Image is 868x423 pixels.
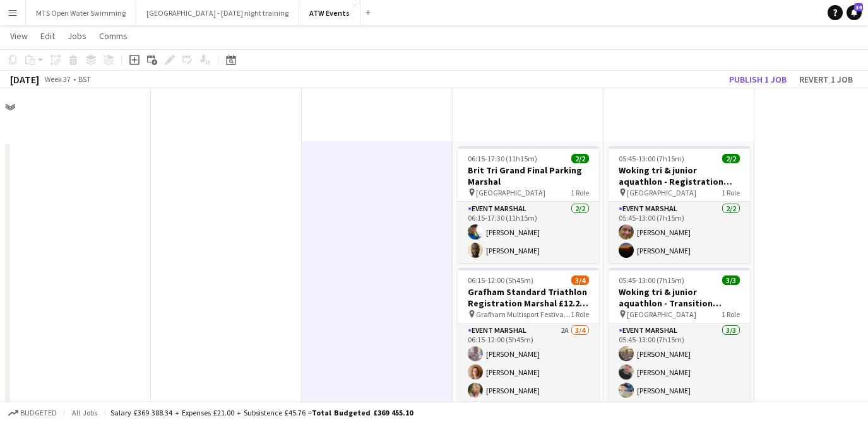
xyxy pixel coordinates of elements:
[609,286,750,309] h3: Woking tri & junior aquathlon - Transition marshal
[35,28,60,44] a: Edit
[627,188,696,197] span: [GEOGRAPHIC_DATA]
[42,74,73,84] span: Week 37
[40,30,55,42] span: Edit
[609,146,750,263] app-job-card: 05:45-13:00 (7h15m)2/2Woking tri & junior aquathlon - Registration marshal [GEOGRAPHIC_DATA]1 Rol...
[794,71,858,88] button: Revert 1 job
[609,323,750,403] app-card-role: Event Marshal3/305:45-13:00 (7h15m)[PERSON_NAME][PERSON_NAME][PERSON_NAME]
[458,286,599,309] h3: Grafham Standard Triathlon Registration Marshal £12.21 if over 21 per hour
[20,409,57,417] span: Budgeted
[609,268,750,403] app-job-card: 05:45-13:00 (7h15m)3/3Woking tri & junior aquathlon - Transition marshal [GEOGRAPHIC_DATA]1 RoleE...
[94,28,133,44] a: Comms
[609,165,750,187] h3: Woking tri & junior aquathlon - Registration marshal
[619,154,684,163] span: 05:45-13:00 (7h15m)
[722,310,740,319] span: 1 Role
[724,71,792,88] button: Publish 1 job
[854,3,863,11] span: 34
[5,28,33,44] a: View
[627,310,696,319] span: [GEOGRAPHIC_DATA]
[571,154,589,163] span: 2/2
[619,275,684,285] span: 05:45-13:00 (7h15m)
[312,408,413,417] span: Total Budgeted £369 455.10
[847,5,862,20] a: 34
[722,154,740,163] span: 2/2
[468,154,537,163] span: 06:15-17:30 (11h15m)
[476,310,571,319] span: Grafham Multisport Festival (Pay includes free ATW race entry)
[110,408,413,417] div: Salary £369 388.34 + Expenses £21.00 + Subsistence £45.76 =
[10,73,39,86] div: [DATE]
[99,30,128,42] span: Comms
[476,188,545,197] span: [GEOGRAPHIC_DATA]
[299,1,360,25] button: ATW Events
[458,146,599,263] app-job-card: 06:15-17:30 (11h15m)2/2Brit Tri Grand Final Parking Marshal [GEOGRAPHIC_DATA]1 RoleEvent Marshal2...
[68,30,86,42] span: Jobs
[6,406,59,420] button: Budgeted
[458,165,599,187] h3: Brit Tri Grand Final Parking Marshal
[722,275,740,285] span: 3/3
[458,202,599,263] app-card-role: Event Marshal2/206:15-17:30 (11h15m)[PERSON_NAME][PERSON_NAME]
[571,188,589,197] span: 1 Role
[10,30,28,42] span: View
[609,202,750,263] app-card-role: Event Marshal2/205:45-13:00 (7h15m)[PERSON_NAME][PERSON_NAME]
[458,323,599,421] app-card-role: Event Marshal2A3/406:15-12:00 (5h45m)[PERSON_NAME][PERSON_NAME][PERSON_NAME]
[78,74,91,84] div: BST
[468,275,533,285] span: 06:15-12:00 (5h45m)
[69,408,100,417] span: All jobs
[26,1,136,25] button: MTS Open Water Swimming
[62,28,92,44] a: Jobs
[458,268,599,421] app-job-card: 06:15-12:00 (5h45m)3/4Grafham Standard Triathlon Registration Marshal £12.21 if over 21 per hour ...
[136,1,299,25] button: [GEOGRAPHIC_DATA] - [DATE] night training
[571,310,589,319] span: 1 Role
[722,188,740,197] span: 1 Role
[571,275,589,285] span: 3/4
